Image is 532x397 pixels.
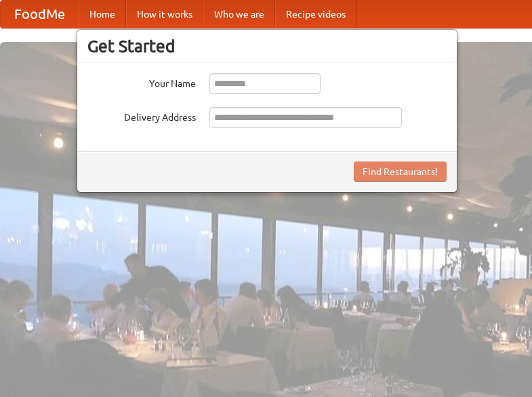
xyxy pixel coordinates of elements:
[87,73,196,90] label: Your Name
[126,1,203,28] a: How it works
[275,1,356,28] a: Recipe videos
[79,1,126,28] a: Home
[354,162,447,182] button: Find Restaurants!
[1,1,79,28] a: FoodMe
[203,1,275,28] a: Who we are
[87,36,447,56] h3: Get Started
[87,107,196,124] label: Delivery Address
